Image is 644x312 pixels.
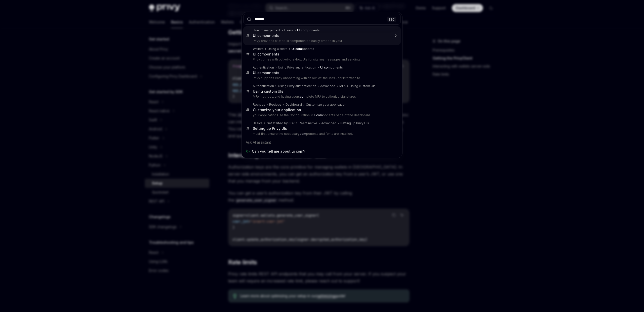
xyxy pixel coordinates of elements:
[253,84,274,88] div: Authentication
[243,138,401,147] div: Ask AI assistant
[253,76,390,80] p: Privy supports easy onboarding with an out-of-the-box user interface to
[278,66,316,70] div: Using Privy authentication
[253,108,301,112] div: Customize your application
[253,71,279,75] div: ponents
[306,103,346,107] div: Customize your application
[300,95,306,98] b: com
[253,47,264,51] div: Wallets
[269,103,281,107] div: Recipes
[253,89,283,94] div: Using custom UIs
[321,121,336,125] div: Advanced
[297,28,320,32] div: ponents
[387,17,396,22] div: ESC
[268,47,288,51] div: Using wallets
[253,121,263,125] div: Basics
[300,132,306,136] b: com
[253,33,265,38] b: UI com
[253,126,287,131] div: Setting up Privy UIs
[253,66,274,70] div: Authentication
[253,71,265,75] b: UI com
[292,47,314,51] div: ponents
[320,66,343,70] div: ponents
[278,84,316,88] div: Using Privy authentication
[339,84,346,88] div: MFA
[253,57,390,61] p: Privy comes with out-of-the-box UIs for signing messages and sending
[312,113,323,117] b: UI com
[253,39,390,43] p: Privy provides a UserPill component to easily embed in your
[292,47,302,51] b: UI com
[286,103,302,107] div: Dashboard
[253,113,390,117] p: your application Use the Configuration > ponents page of the dashboard
[253,52,279,56] div: ponents
[350,84,376,88] div: Using custom UIs
[253,95,390,99] p: MFA methods, and having users plete MFA to authorize signatures
[284,28,293,32] div: Users
[299,121,317,125] div: React native
[253,52,265,56] b: UI com
[252,149,305,154] span: Can you tell me about ui com?
[253,103,265,107] div: Recipes
[267,121,295,125] div: Get started by SDK
[297,28,307,32] b: UI com
[253,33,279,38] div: ponents
[253,132,390,136] p: must first ensure the necessary ponents and fonts are installed.
[340,121,369,125] div: Setting up Privy UIs
[320,84,335,88] div: Advanced
[320,66,331,69] b: UI com
[253,28,280,32] div: User management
